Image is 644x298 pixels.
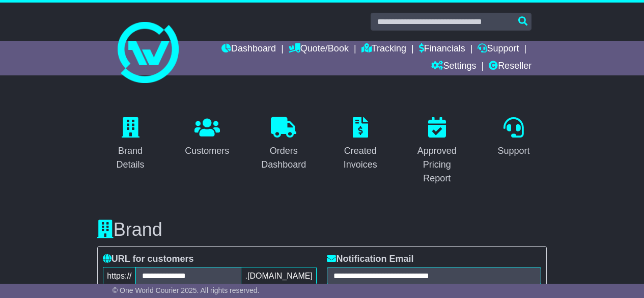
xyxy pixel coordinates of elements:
[410,144,464,185] div: Approved Pricing Report
[289,41,349,58] a: Quote/Book
[241,267,317,285] span: .[DOMAIN_NAME]
[419,41,465,58] a: Financials
[327,254,413,265] label: Notification Email
[113,286,260,294] span: © One World Courier 2025. All rights reserved.
[334,144,387,172] div: Created Invoices
[103,267,136,285] span: https://
[250,114,317,175] a: Orders Dashboard
[104,144,157,172] div: Brand Details
[491,114,536,161] a: Support
[221,41,276,58] a: Dashboard
[185,144,229,158] div: Customers
[327,114,394,175] a: Created Invoices
[431,58,476,75] a: Settings
[497,144,529,158] div: Support
[103,254,194,265] label: URL for customers
[478,41,519,58] a: Support
[404,114,470,189] a: Approved Pricing Report
[361,41,406,58] a: Tracking
[489,58,531,75] a: Reseller
[97,220,547,240] h3: Brand
[257,144,311,172] div: Orders Dashboard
